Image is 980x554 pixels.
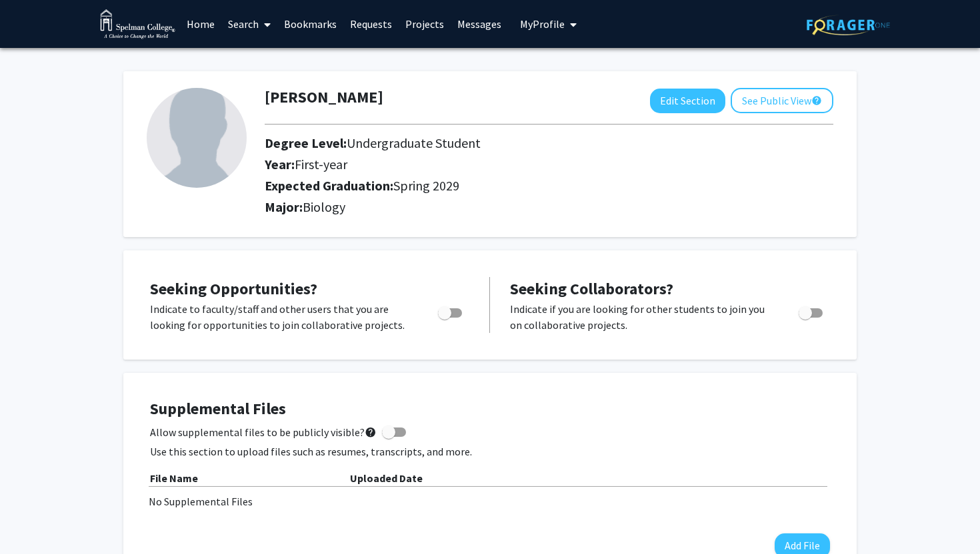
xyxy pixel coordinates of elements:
[350,471,423,485] b: Uploaded Date
[150,301,413,333] p: Indicate to faculty/staff and other users that you are looking for opportunities to join collabor...
[147,88,247,188] img: Profile Picture
[433,301,469,321] div: Toggle
[510,301,773,333] p: Indicate if you are looking for other students to join you on collaborative projects.
[150,400,830,419] h4: Supplemental Files
[807,15,890,35] img: ForagerOne Logo
[365,424,377,440] mat-icon: help
[150,424,377,440] span: Allow supplemental files to be publicly visible?
[399,1,451,47] a: Projects
[221,1,277,47] a: Search
[393,177,459,194] span: Spring 2029
[343,1,399,47] a: Requests
[347,135,481,151] span: Undergraduate Student
[650,89,725,113] button: Edit Section
[150,278,317,299] span: Seeking Opportunities?
[277,1,343,47] a: Bookmarks
[265,199,833,215] h2: Major:
[520,17,565,31] span: My Profile
[100,9,175,39] img: Spelman College Logo
[303,198,345,215] span: Biology
[265,88,383,107] h1: [PERSON_NAME]
[811,93,822,109] mat-icon: help
[451,1,508,47] a: Messages
[150,443,830,459] p: Use this section to upload files such as resumes, transcripts, and more.
[265,135,798,151] h2: Degree Level:
[295,156,347,172] span: First-year
[793,301,830,321] div: Toggle
[731,88,833,113] button: See Public View
[180,1,221,47] a: Home
[510,278,673,299] span: Seeking Collaborators?
[10,494,57,544] iframe: Chat
[149,493,831,509] div: No Supplemental Files
[265,156,798,172] h2: Year:
[150,471,198,485] b: File Name
[265,178,798,194] h2: Expected Graduation:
